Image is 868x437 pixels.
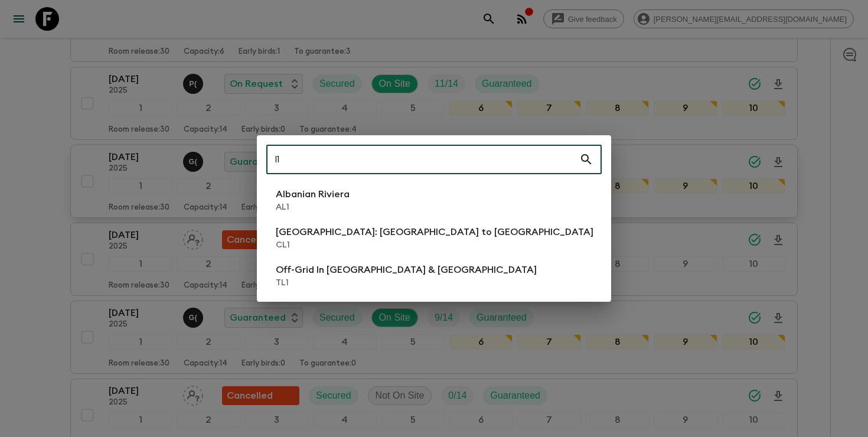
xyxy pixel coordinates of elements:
p: CL1 [276,239,593,251]
input: Search adventures... [266,143,579,176]
p: AL1 [276,201,350,213]
p: Albanian Riviera [276,187,350,201]
p: [GEOGRAPHIC_DATA]: [GEOGRAPHIC_DATA] to [GEOGRAPHIC_DATA] [276,225,593,239]
p: TL1 [276,277,537,289]
p: Off-Grid In [GEOGRAPHIC_DATA] & [GEOGRAPHIC_DATA] [276,263,537,277]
